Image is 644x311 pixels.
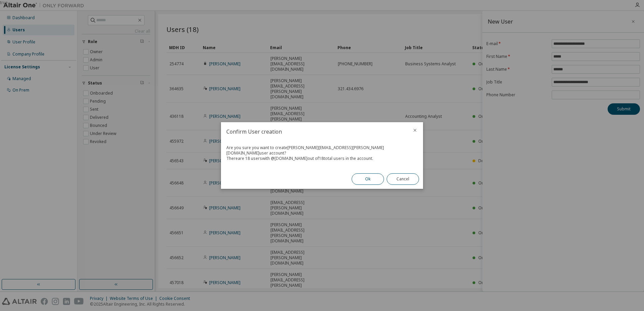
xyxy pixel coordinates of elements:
button: Ok [352,173,384,185]
button: Cancel [387,173,419,185]
button: close [412,128,418,133]
div: There are 18 users with @ [DOMAIN_NAME] out of 18 total users in the account. [226,156,418,161]
h2: Confirm User creation [221,122,407,141]
div: Are you sure you want to create [PERSON_NAME][EMAIL_ADDRESS][PERSON_NAME][DOMAIN_NAME] user account? [226,145,418,156]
